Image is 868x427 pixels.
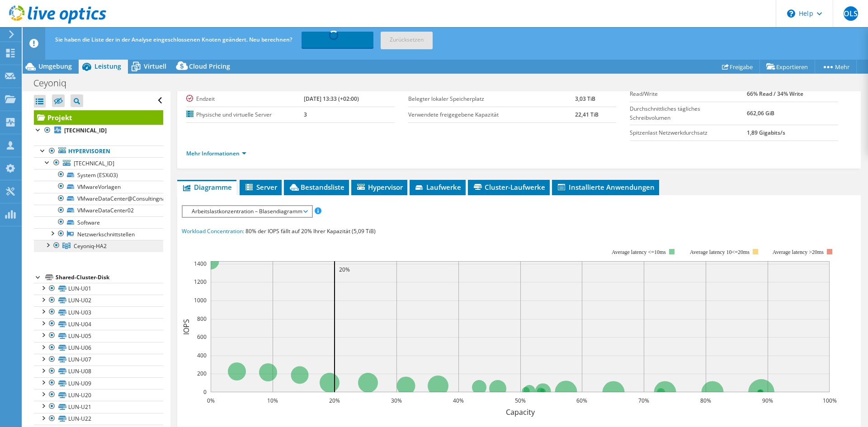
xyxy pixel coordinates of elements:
a: Software [34,216,163,228]
text: 1200 [194,278,207,286]
span: Laufwerke [414,183,461,192]
b: 22,41 TiB [575,111,599,118]
tspan: Average latency 10<=20ms [690,249,750,255]
a: LUN-U07 [34,354,163,366]
span: [TECHNICAL_ID] [74,160,114,167]
b: [DATE] 13:33 (+02:00) [304,95,359,103]
text: 70% [638,397,649,404]
label: Belegter lokaler Speicherplatz [408,94,575,103]
b: 66% Read / 34% Write [747,90,803,98]
span: Bestandsliste [288,183,344,192]
a: LUN-U21 [34,401,163,413]
span: Ceyoniq-HA2 [74,242,107,250]
span: Hypervisor [356,183,403,192]
span: OLS [844,6,858,21]
b: [TECHNICAL_ID] [64,127,107,134]
a: Projekt [34,110,163,125]
label: Endzeit [186,94,304,103]
span: Virtuell [144,62,166,70]
span: Installierte Anwendungen [557,183,655,192]
a: Hypervisoren [34,145,163,157]
a: VMwareVorlagen [34,181,163,192]
label: Physische und virtuelle Server [186,110,304,119]
span: Cloud Pricing [189,62,230,70]
span: Diagramme [182,183,232,192]
a: VMwareDataCenter02 [34,205,163,216]
span: Cluster-Laufwerke [472,183,545,192]
text: 1400 [194,260,207,267]
a: LUN-U06 [34,342,163,354]
span: Leistung [94,62,121,70]
a: Mehr [815,60,857,74]
label: Durchschnittliches tägliches Schreibvolumen [630,104,746,122]
b: 662,06 GiB [747,109,774,117]
b: 1,89 Gigabits/s [747,129,785,136]
a: LUN-U02 [34,295,163,306]
a: VMwareDataCenter@Consultingnas2 [34,193,163,205]
div: Shared-Cluster-Disk [56,272,163,283]
svg: \n [787,9,795,18]
a: [TECHNICAL_ID] [34,125,163,136]
a: System (ESXi03) [34,169,163,181]
a: LUN-U08 [34,366,163,377]
text: 800 [197,315,207,323]
span: Sie haben die Liste der in der Analyse eingeschlossenen Knoten geändert. Neu berechnen? [55,36,292,43]
text: 1000 [194,296,207,304]
a: Netzwerkschnittstellen [34,228,163,240]
text: Average latency >20ms [773,249,824,255]
text: 100% [823,397,837,404]
text: 10% [267,397,278,404]
span: Server [244,183,277,192]
label: Spitzenlast Netzwerkdurchsatz [630,128,746,137]
text: 90% [762,397,773,404]
span: Umgebung [38,62,72,70]
label: Verwendete freigegebene Kapazität [408,110,575,119]
a: LUN-U03 [34,306,163,318]
text: 30% [391,397,402,404]
text: 20% [339,266,350,273]
span: Arbeitslastkonzentration – Blasendiagramm [187,206,307,217]
h1: Ceyoniq [29,78,80,88]
a: LUN-U01 [34,283,163,295]
a: LUN-U05 [34,330,163,342]
text: 40% [453,397,464,404]
tspan: Average latency <=10ms [612,249,666,255]
text: 80% [700,397,711,404]
text: 50% [515,397,526,404]
span: Workload Concentration: [182,227,244,235]
text: IOPS [181,319,191,334]
text: 0 [203,388,207,396]
a: Freigabe [715,60,760,74]
text: Capacity [506,407,535,417]
text: 200 [197,370,207,377]
text: 0% [207,397,215,404]
text: 600 [197,333,207,341]
span: 80% der IOPS fällt auf 20% Ihrer Kapazität (5,09 TiB) [245,227,376,235]
a: Exportieren [759,60,815,74]
a: LUN-U22 [34,413,163,425]
b: 3,03 TiB [575,95,595,103]
text: 400 [197,352,207,359]
a: Ceyoniq-HA2 [34,240,163,252]
a: Wird neu berechnet... [302,32,373,48]
text: 60% [576,397,587,404]
a: LUN-U09 [34,377,163,389]
label: Read/Write [630,89,746,99]
a: LUN-U20 [34,389,163,401]
a: Mehr Informationen [186,150,246,157]
a: [TECHNICAL_ID] [34,157,163,169]
b: 3 [304,111,307,118]
text: 20% [329,397,340,404]
a: LUN-U04 [34,318,163,330]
